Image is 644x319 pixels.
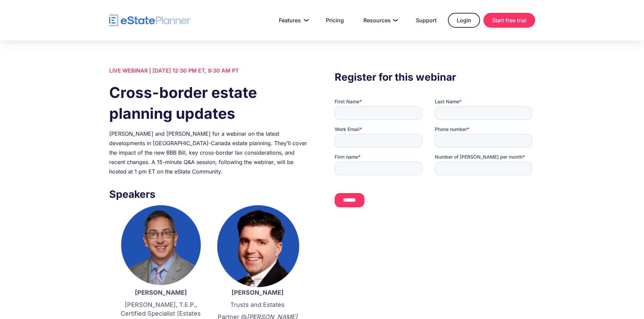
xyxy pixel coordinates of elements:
div: LIVE WEBINAR | [DATE] 12:30 PM ET, 9:30 AM PT [109,66,309,75]
a: Features [271,14,314,27]
a: Support [408,14,445,27]
a: home [109,15,190,26]
div: [PERSON_NAME] and [PERSON_NAME] for a webinar on the latest developments in [GEOGRAPHIC_DATA]-Can... [109,129,309,176]
a: Login [448,13,480,28]
h3: Speakers [109,186,309,202]
a: Start free trial [483,13,535,28]
iframe: Form 0 [335,98,535,213]
strong: [PERSON_NAME] [135,289,187,296]
strong: [PERSON_NAME] [232,289,284,296]
a: Resources [355,14,404,27]
p: Trusts and Estates [216,300,299,309]
h3: Register for this webinar [335,69,535,85]
h1: Cross-border estate planning updates [109,82,309,124]
a: Pricing [318,14,352,27]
